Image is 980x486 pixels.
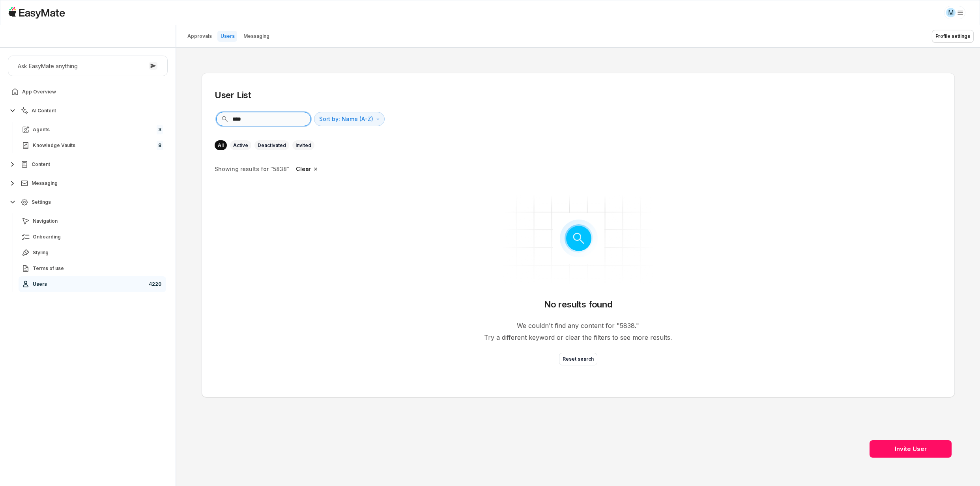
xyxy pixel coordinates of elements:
[33,281,47,287] span: Users
[32,161,50,168] span: Content
[293,163,323,175] button: Clear search query
[215,89,251,101] h2: User List
[8,156,168,172] button: Content
[8,56,168,76] button: Ask EasyMate anything
[19,245,166,261] a: Styling
[33,218,58,224] span: Navigation
[19,261,166,276] a: Terms of use
[147,279,163,289] span: 4220
[314,112,385,126] button: Sort by: Name (A-Z)
[157,125,163,134] span: 3
[319,115,373,123] p: Sort by: Name (A-Z)
[22,89,56,95] span: App Overview
[32,199,51,205] span: Settings
[33,265,64,272] span: Terms of use
[187,33,212,39] p: Approvals
[19,122,166,138] a: Agents3
[32,108,56,114] span: AI Content
[517,320,639,331] p: We couldn't find any content for " 5838. "
[292,140,314,150] button: Invited
[8,103,168,119] button: AI Content
[19,229,166,245] a: Onboarding
[230,140,251,150] button: Active
[221,33,235,39] p: Users
[19,138,166,153] a: Knowledge Vaults8
[484,331,672,343] p: Try a different keyword or clear the filters to see more results.
[19,213,166,229] a: Navigation
[8,84,168,100] a: App Overview
[8,175,168,191] button: Messaging
[215,165,290,173] p: Showing results for “5838”
[19,276,166,292] a: Users4220
[157,141,163,150] span: 8
[870,440,952,458] button: Invite User
[33,250,49,256] span: Styling
[544,298,612,310] p: No results found
[215,140,227,150] button: All
[32,180,58,186] span: Messaging
[932,30,974,43] button: Profile settings
[33,142,75,149] span: Knowledge Vaults
[946,8,956,17] div: M
[8,194,168,210] button: Settings
[559,353,597,365] button: Reset search
[254,140,289,150] button: Deactivated
[33,234,61,240] span: Onboarding
[33,127,50,133] span: Agents
[243,33,269,39] p: Messaging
